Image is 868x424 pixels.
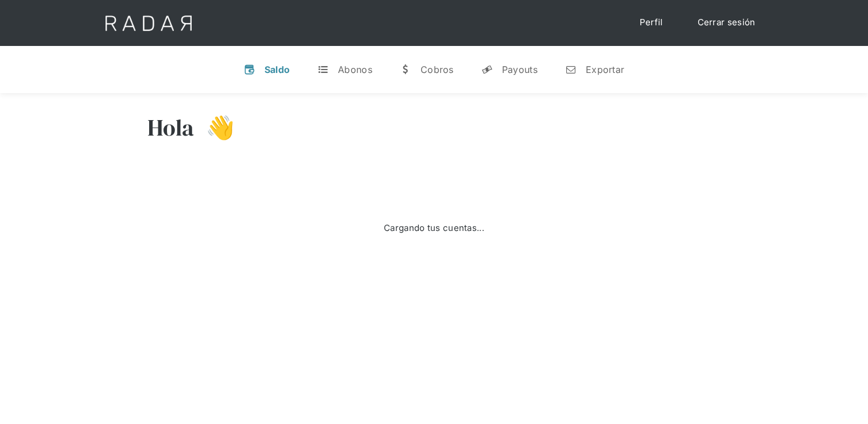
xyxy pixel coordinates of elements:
div: w [400,64,411,75]
a: Perfil [628,11,675,34]
div: y [481,64,493,75]
div: Cargando tus cuentas... [384,222,484,235]
div: Saldo [264,64,290,75]
h3: Hola [147,113,194,142]
div: n [565,64,577,75]
a: Cerrar sesión [686,11,767,34]
div: Abonos [338,64,372,75]
div: Payouts [502,64,538,75]
h3: 👋 [194,113,235,142]
div: Cobros [421,64,454,75]
div: t [317,64,329,75]
div: v [244,64,255,75]
div: Exportar [586,64,624,75]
